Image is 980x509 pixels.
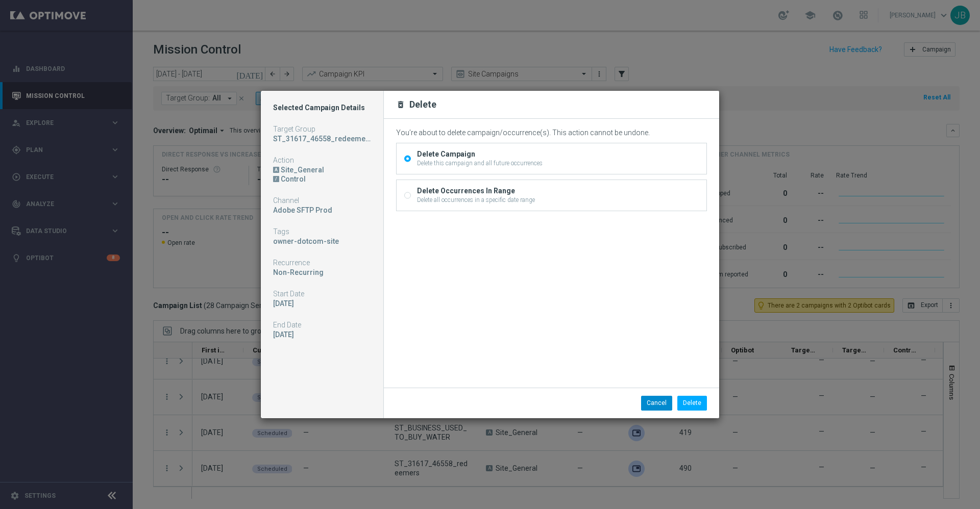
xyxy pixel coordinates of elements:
[417,186,535,195] div: Delete Occurrences In Range
[273,258,371,267] div: Recurrence
[273,330,371,339] div: 01 Oct 2025, Wednesday
[273,206,371,215] div: Adobe SFTP Prod
[273,268,371,277] div: Non-Recurring
[417,159,543,168] div: Delete this campaign and all future occurrences
[417,149,543,159] div: Delete Campaign
[273,196,371,205] div: Channel
[273,103,371,112] h1: Selected Campaign Details
[273,176,279,182] div: /
[273,167,279,173] div: A
[273,227,371,236] div: Tags
[281,165,371,174] div: Site_General
[417,195,535,205] div: Delete all occurrences in a specific date range
[273,289,371,298] div: Start Date
[396,129,707,137] div: You’re about to delete campaign/occurrence(s). This action cannot be undone.
[273,320,371,329] div: End Date
[273,134,371,143] div: ST_31617_46558_redeemers
[677,396,707,410] button: Delete
[273,156,371,165] div: Action
[273,237,371,246] div: owner-dotcom-site
[273,299,371,308] div: 01 Oct 2025, Wednesday
[273,165,371,174] div: Site_General
[409,98,436,111] h2: Delete
[281,174,371,184] div: Control
[641,396,672,410] button: Cancel
[273,124,371,134] div: Target Group
[273,174,371,184] div: DN
[396,100,405,109] i: delete_forever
